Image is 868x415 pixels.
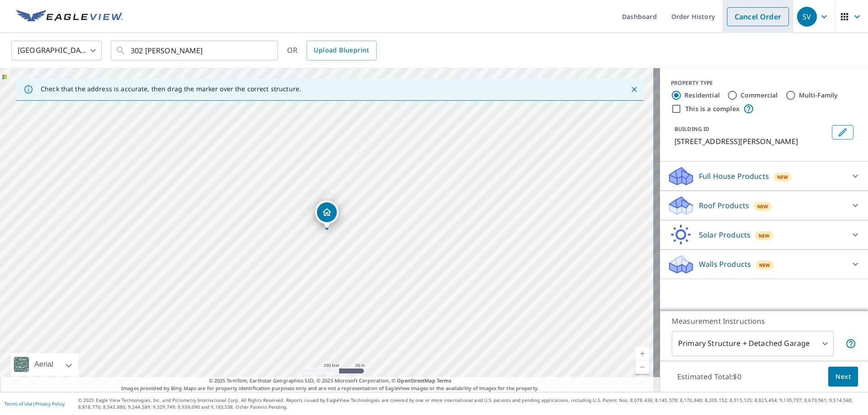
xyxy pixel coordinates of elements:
span: Upload Blueprint [314,45,369,56]
a: Cancel Order [727,7,789,26]
div: Primary Structure + Detached Garage [672,331,834,356]
p: [STREET_ADDRESS][PERSON_NAME] [675,136,828,147]
a: Terms of Use [5,401,33,407]
a: Current Level 17, Zoom In [636,347,649,360]
a: Privacy Policy [35,401,65,407]
a: Current Level 17, Zoom Out [636,360,649,374]
div: SV [797,7,817,27]
button: Edit building 1 [832,125,854,140]
p: BUILDING ID [675,125,709,133]
p: Measurement Instructions [672,316,856,326]
div: Dropped pin, building 1, Residential property, 302 Wyckoff Ave Wyckoff, NJ 07481 [315,201,339,228]
p: © 2025 Eagle View Technologies, Inc. and Pictometry International Corp. All Rights Reserved. Repo... [78,397,863,410]
div: Solar ProductsNew [667,224,861,246]
button: Next [828,367,858,387]
span: © 2025 TomTom, Earthstar Geographics SIO, © 2025 Microsoft Corporation, © [209,377,452,385]
a: Terms [437,377,452,384]
div: Aerial [32,353,56,376]
label: Commercial [741,91,778,100]
img: EV Logo [16,10,123,23]
p: Solar Products [699,229,750,240]
p: Roof Products [699,200,749,211]
p: Check that the address is accurate, then drag the marker over the correct structure. [41,85,301,93]
span: New [759,232,770,239]
button: Close [628,84,640,95]
div: [GEOGRAPHIC_DATA] [11,38,102,63]
input: Search by address or latitude-longitude [131,38,259,63]
div: Walls ProductsNew [667,253,861,275]
p: Estimated Total: $0 [670,367,749,387]
p: Walls Products [699,259,751,270]
p: | [5,401,65,406]
span: New [757,203,769,210]
span: Your report will include the primary structure and a detached garage if one exists. [845,338,856,349]
div: Roof ProductsNew [667,195,861,216]
div: Full House ProductsNew [667,165,861,187]
div: OR [287,41,377,61]
label: This is a complex [685,104,740,113]
a: Upload Blueprint [307,41,376,61]
span: New [759,261,770,269]
div: PROPERTY TYPE [671,79,857,87]
span: Next [835,371,851,382]
span: New [777,173,788,181]
a: OpenStreetMap [397,377,435,384]
label: Multi-Family [799,91,838,100]
p: Full House Products [699,171,769,182]
div: Aerial [11,353,78,376]
label: Residential [684,91,720,100]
